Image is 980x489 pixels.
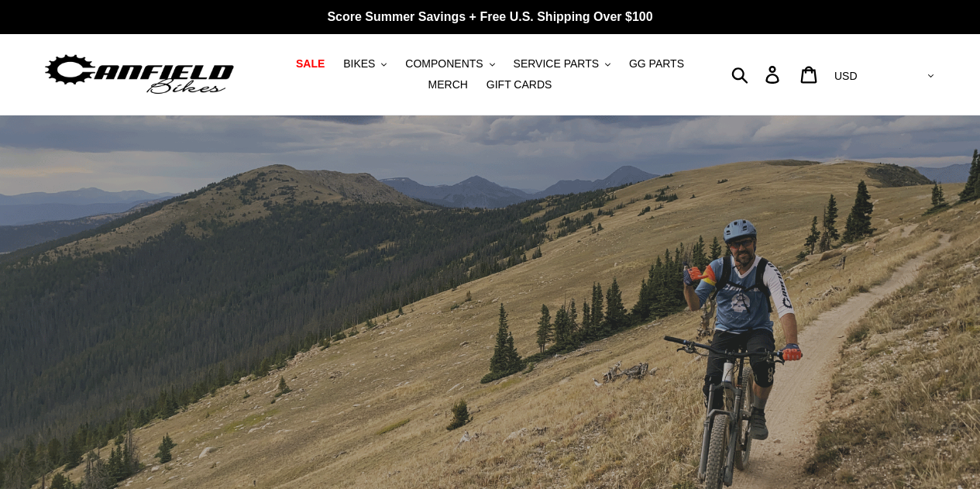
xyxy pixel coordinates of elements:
span: COMPONENTS [405,57,483,71]
a: GIFT CARDS [479,74,560,95]
button: SERVICE PARTS [506,53,618,74]
span: BIKES [343,57,375,71]
button: BIKES [335,53,394,74]
span: GIFT CARDS [487,78,552,91]
a: MERCH [421,74,476,95]
a: GG PARTS [621,53,692,74]
button: COMPONENTS [397,53,502,74]
img: Canfield Bikes [43,50,236,99]
span: SALE [296,57,325,71]
span: SERVICE PARTS [514,57,599,71]
span: MERCH [428,78,468,91]
a: SALE [288,53,332,74]
span: GG PARTS [629,57,684,71]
